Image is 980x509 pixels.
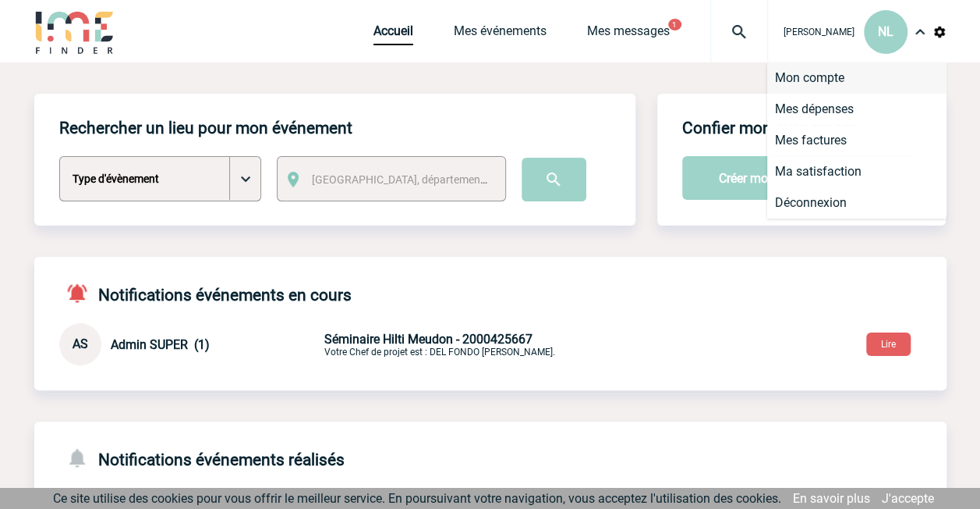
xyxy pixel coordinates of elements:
[59,323,321,365] div: Conversation privée : Client - Agence
[454,23,547,45] a: Mes événements
[324,332,532,347] span: Séminaire Hilti Meudon - 2000425667
[65,282,98,304] img: notifications-active-24-px-r.png
[668,19,681,30] button: 1
[53,491,781,506] span: Ce site utilise des cookies pour vous offrir le meilleur service. En poursuivant votre navigation...
[784,27,854,37] span: [PERSON_NAME]
[682,119,856,137] h4: Confier mon événement
[312,173,529,186] span: [GEOGRAPHIC_DATA], département, région...
[878,24,893,39] span: NL
[854,336,923,351] a: Lire
[587,23,670,45] a: Mes messages
[65,447,98,469] img: notifications-24-px-g.png
[882,491,934,506] a: J'accepte
[866,333,911,356] button: Lire
[767,94,946,125] a: Mes dépenses
[111,337,210,352] span: Admin SUPER (1)
[373,23,413,45] a: Accueil
[767,156,946,187] a: Ma satisfaction
[73,336,88,351] span: AS
[324,332,691,358] p: Votre Chef de projet est : DEL FONDO [PERSON_NAME].
[59,119,352,137] h4: Rechercher un lieu pour mon événement
[767,187,946,219] li: Déconnexion
[767,125,946,156] a: Mes factures
[59,282,352,304] h4: Notifications événements en cours
[59,336,691,351] a: AS Admin SUPER (1) Séminaire Hilti Meudon - 2000425667Votre Chef de projet est : DEL FONDO [PERSO...
[767,62,946,94] a: Mon compte
[793,491,870,506] a: En savoir plus
[59,447,345,469] h4: Notifications événements réalisés
[522,158,586,201] input: Submit
[682,156,918,200] button: Créer mon cahier des charges
[34,9,115,54] img: IME-Finder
